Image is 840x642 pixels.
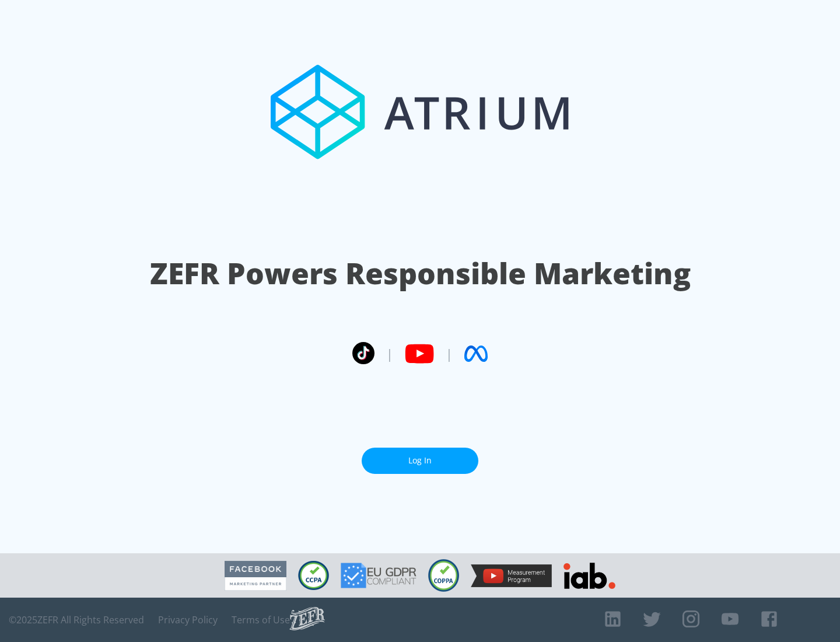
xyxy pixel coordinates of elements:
a: Log In [362,448,478,474]
span: | [446,345,453,362]
a: Terms of Use [232,614,290,626]
img: IAB [563,563,615,589]
img: YouTube Measurement Program [471,564,552,587]
h1: ZEFR Powers Responsible Marketing [150,253,691,294]
a: Privacy Policy [158,614,218,626]
img: Facebook Marketing Partner [225,561,286,591]
img: CCPA Compliant [298,561,329,590]
img: GDPR Compliant [341,563,416,588]
span: © 2025 ZEFR All Rights Reserved [9,614,144,626]
img: COPPA Compliant [428,559,459,592]
span: | [386,345,393,362]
